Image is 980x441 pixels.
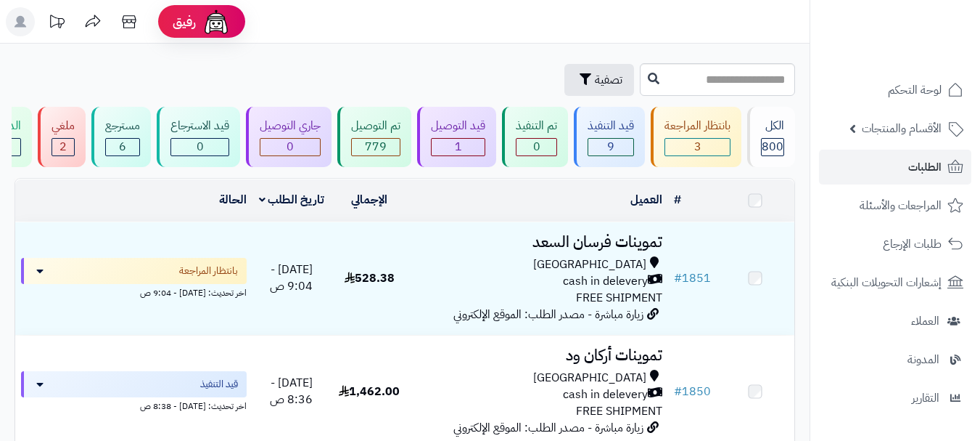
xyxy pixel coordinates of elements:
[571,107,648,167] a: قيد التنفيذ 9
[453,306,643,323] span: زيارة مباشرة - مصدر الطلب: الموقع الإلكتروني
[819,227,971,262] a: طلبات الإرجاع
[200,377,238,392] span: قيد التنفيذ
[270,374,313,408] span: [DATE] - 8:36 ص
[533,370,646,387] span: [GEOGRAPHIC_DATA]
[52,139,74,155] div: 2
[533,138,540,155] span: 0
[588,139,633,155] div: 9
[819,342,971,377] a: المدونة
[907,349,939,370] span: المدونة
[431,118,485,134] div: قيد التوصيل
[365,138,387,155] span: 779
[59,138,67,155] span: 2
[674,270,711,287] a: #1851
[179,264,238,278] span: بانتظار المراجعة
[414,107,499,167] a: قيد التوصيل 1
[674,270,682,287] span: #
[38,7,75,40] a: تحديثات المنصة
[588,118,634,134] div: قيد التنفيذ
[52,118,75,134] div: ملغي
[88,107,154,167] a: مسترجع 6
[270,261,313,295] span: [DATE] - 9:04 ص
[674,191,681,209] a: #
[761,118,784,134] div: الكل
[260,118,321,134] div: جاري التوصيل
[499,107,571,167] a: تم التنفيذ 0
[516,118,557,134] div: تم التنفيذ
[105,118,140,134] div: مسترجع
[352,139,400,155] div: 779
[219,191,247,209] a: الحالة
[664,118,730,134] div: بانتظار المراجعة
[648,107,744,167] a: بانتظار المراجعة 3
[674,383,711,400] a: #1850
[455,138,462,155] span: 1
[630,191,662,209] a: العميل
[119,138,126,155] span: 6
[888,80,942,100] span: لوحة التحكم
[564,64,634,96] button: تصفية
[819,265,971,300] a: إشعارات التحويلات البنكية
[453,419,643,437] span: زيارة مباشرة - مصدر الطلب: الموقع الإلكتروني
[694,138,701,155] span: 3
[831,272,942,293] span: إشعارات التحويلات البنكية
[819,73,971,108] a: لوحة التحكم
[351,191,387,209] a: الإجمالي
[154,107,243,167] a: قيد الاسترجاع 0
[883,234,942,254] span: طلبات الإرجاع
[862,118,942,139] span: الأقسام والمنتجات
[197,138,204,155] span: 0
[744,107,798,167] a: الكل800
[533,256,646,273] span: [GEOGRAPHIC_DATA]
[259,191,325,209] a: تاريخ الطلب
[576,402,662,420] span: FREE SHIPMENT
[432,139,485,155] div: 1
[414,234,662,251] h3: تموينات فرسان السعد
[819,381,971,416] a: التقارير
[202,7,231,36] img: ai-face.png
[35,107,88,167] a: ملغي 2
[171,139,228,155] div: 0
[819,150,971,185] a: الطلبات
[563,387,648,403] span: cash in delevery
[860,195,942,216] span: المراجعات والأسئلة
[881,39,966,69] img: logo-2.png
[819,304,971,339] a: العملاء
[819,188,971,223] a: المراجعات والأسئلة
[576,289,662,307] span: FREE SHIPMENT
[351,118,400,134] div: تم التوصيل
[607,138,614,155] span: 9
[21,397,247,413] div: اخر تحديث: [DATE] - 8:38 ص
[674,383,682,400] span: #
[243,107,334,167] a: جاري التوصيل 0
[563,273,648,290] span: cash in delevery
[287,138,294,155] span: 0
[106,139,139,155] div: 6
[665,139,730,155] div: 3
[334,107,414,167] a: تم التوصيل 779
[516,139,556,155] div: 0
[21,284,247,299] div: اخر تحديث: [DATE] - 9:04 ص
[912,388,939,408] span: التقارير
[762,138,783,155] span: 800
[414,347,662,364] h3: تموينات أركان ود
[911,311,939,331] span: العملاء
[173,13,196,31] span: رفيق
[260,139,320,155] div: 0
[345,270,395,287] span: 528.38
[908,157,942,177] span: الطلبات
[170,118,229,134] div: قيد الاسترجاع
[595,71,622,89] span: تصفية
[339,383,400,400] span: 1,462.00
